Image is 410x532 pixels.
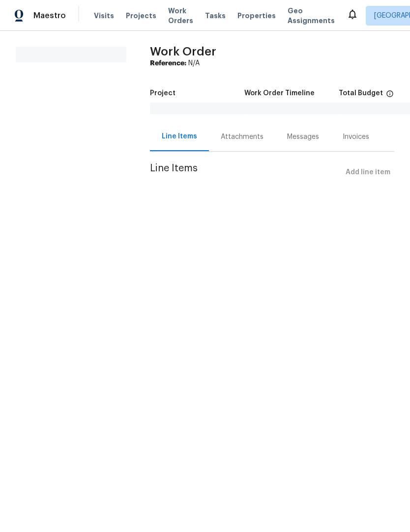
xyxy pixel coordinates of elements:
[339,90,383,97] h5: Total Budget
[244,90,315,97] h5: Work Order Timeline
[162,132,197,141] div: Line Items
[94,11,114,21] span: Visits
[287,132,319,142] div: Messages
[386,90,394,103] span: The total cost of line items that have been proposed by Opendoor. This sum includes line items th...
[126,11,156,21] span: Projects
[288,6,335,26] span: Geo Assignments
[150,60,186,67] b: Reference:
[150,46,216,57] span: Work Order
[221,132,264,142] div: Attachments
[150,58,394,68] div: N/A
[150,90,176,97] h5: Project
[150,163,342,182] span: Line Items
[168,6,193,26] span: Work Orders
[205,12,226,19] span: Tasks
[237,11,276,21] span: Properties
[33,11,66,21] span: Maestro
[343,132,369,142] div: Invoices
